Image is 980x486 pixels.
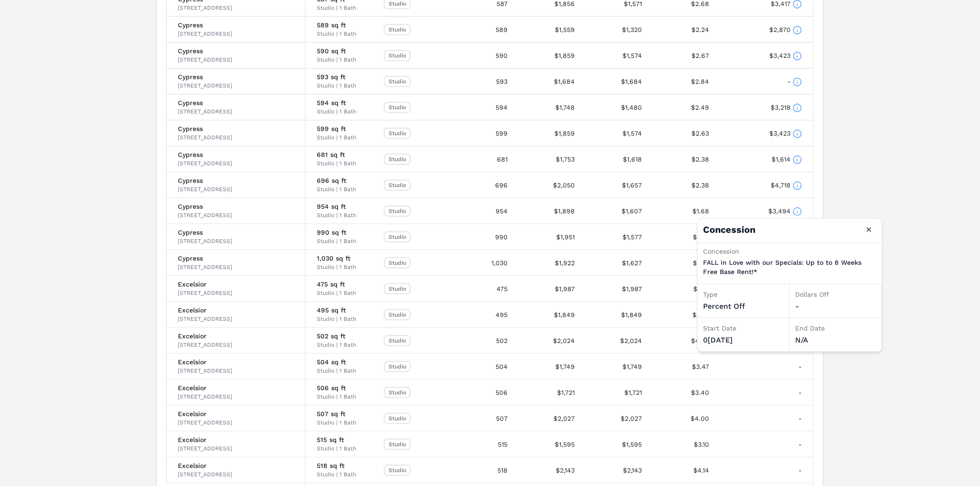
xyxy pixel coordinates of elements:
div: [STREET_ADDRESS] [178,367,295,374]
div: Studio [384,180,411,191]
div: - [732,69,802,94]
div: 475 [452,276,519,301]
div: Studio | 1 Bath [317,212,362,219]
div: $1.68 [653,198,721,224]
div: $1,922 [519,250,586,275]
div: 515 [452,431,519,457]
span: Cypress [178,22,295,28]
div: Type [704,290,784,299]
div: - [732,432,802,457]
div: $1,574 [586,43,653,68]
div: Dollars Off [796,290,876,299]
div: 504 [452,354,519,379]
span: 681 sq ft [317,151,362,158]
div: Studio | 1 Bath [317,263,362,271]
div: Studio | 1 Bath [317,315,362,323]
span: 589 sq ft [317,22,362,28]
div: 507 [452,405,519,431]
span: 599 sq ft [317,125,362,132]
div: 502 [452,328,519,353]
div: 990 [452,224,519,249]
div: $1,595 [519,431,586,457]
div: $4.14 [653,457,721,483]
div: $2,027 [519,405,586,431]
div: $3.10 [653,431,721,457]
div: 681 [452,146,519,172]
span: 518 sq ft [317,462,362,469]
div: [STREET_ADDRESS] [178,445,295,452]
div: $4.03 [653,328,721,353]
div: $1,987 [519,276,586,301]
span: Excelsior [178,307,295,313]
span: Cypress [178,255,295,262]
div: N/A [796,335,876,346]
div: $1,618 [586,146,653,172]
div: $1,607 [586,198,653,224]
div: $1,898 [519,198,586,224]
div: - [732,406,802,431]
span: Excelsior [178,436,295,443]
div: $3.74 [653,302,721,327]
div: 589 [452,17,519,42]
div: - [732,354,802,380]
div: $3,218 [732,95,802,120]
div: $3.47 [653,354,721,379]
div: $2.38 [653,146,721,172]
div: Studio [384,206,411,217]
div: Studio [384,257,411,268]
span: Cypress [178,74,295,80]
div: $2.67 [653,43,721,68]
span: 506 sq ft [317,385,362,391]
h4: Concession [698,218,882,243]
div: $2.24 [653,17,721,42]
span: 475 sq ft [317,281,362,287]
div: $1,859 [519,120,586,146]
div: Studio [384,335,411,346]
div: 593 [452,69,519,94]
div: $2,050 [519,172,586,198]
div: [STREET_ADDRESS] [178,419,295,426]
span: 590 sq ft [317,48,362,54]
div: Studio [384,309,411,320]
div: $1,577 [586,224,653,249]
div: [STREET_ADDRESS] [178,212,295,219]
div: Studio [384,128,411,139]
div: Studio | 1 Bath [317,134,362,141]
div: Studio | 1 Bath [317,289,362,297]
div: [STREET_ADDRESS] [178,30,295,37]
div: Studio [384,361,411,372]
span: 593 sq ft [317,74,362,80]
span: Cypress [178,229,295,236]
div: $2,027 [586,405,653,431]
div: $3,423 [732,121,802,146]
div: $1,657 [586,172,653,198]
div: [STREET_ADDRESS] [178,471,295,478]
div: $1,684 [519,69,586,94]
div: $4,718 [732,173,802,198]
div: 599 [452,120,519,146]
div: Studio [384,465,411,476]
span: Excelsior [178,281,295,287]
div: 590 [452,43,519,68]
div: $4.00 [653,405,721,431]
div: Studio | 1 Bath [317,419,362,426]
div: Studio | 1 Bath [317,471,362,478]
div: [STREET_ADDRESS] [178,134,295,141]
div: $3.40 [653,380,721,405]
div: [STREET_ADDRESS] [178,56,295,63]
div: [STREET_ADDRESS] [178,4,295,12]
div: $2,870 [732,17,802,43]
div: Studio [384,50,411,61]
div: $1,559 [519,17,586,42]
div: Studio | 1 Bath [317,82,362,89]
div: $2,024 [586,328,653,353]
div: $1,749 [519,354,586,379]
span: Cypress [178,125,295,132]
span: 504 sq ft [317,359,362,365]
div: [STREET_ADDRESS] [178,289,295,297]
div: Studio | 1 Bath [317,108,362,115]
div: [STREET_ADDRESS] [178,186,295,193]
span: Excelsior [178,462,295,469]
div: Studio [384,102,411,113]
div: $1,749 [586,354,653,379]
